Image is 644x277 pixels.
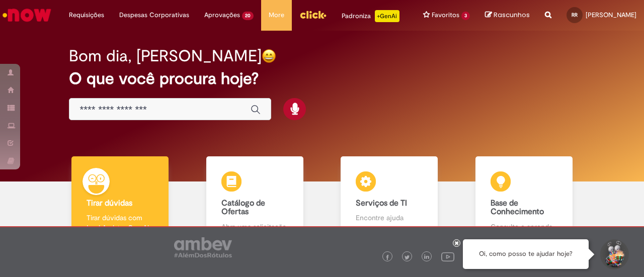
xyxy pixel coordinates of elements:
a: Catálogo de Ofertas Abra uma solicitação [188,156,323,243]
span: Aprovações [204,10,240,20]
span: 20 [242,12,254,20]
img: ServiceNow [1,5,53,25]
a: Base de Conhecimento Consulte e aprenda [457,156,592,243]
h2: O que você procura hoje? [69,70,575,87]
div: Padroniza [342,10,399,22]
p: Encontre ajuda [356,213,423,223]
b: Tirar dúvidas [87,198,132,208]
span: 3 [461,12,470,20]
span: RR [572,12,578,18]
a: Tirar dúvidas Tirar dúvidas com Lupi Assist e Gen Ai [53,156,188,243]
img: logo_footer_facebook.png [385,255,390,260]
img: logo_footer_youtube.png [441,250,454,263]
button: Iniciar Conversa de Suporte [599,239,629,269]
div: Oi, como posso te ajudar hoje? [463,239,589,269]
span: [PERSON_NAME] [586,11,636,19]
img: happy-face.png [262,49,276,63]
p: Consulte e aprenda [491,222,557,232]
span: Despesas Corporativas [119,10,189,20]
p: Abra uma solicitação [221,222,288,232]
b: Serviços de TI [356,198,407,208]
a: Serviços de TI Encontre ajuda [322,156,457,243]
span: More [269,10,284,20]
b: Base de Conhecimento [491,198,544,217]
img: logo_footer_ambev_rotulo_gray.png [174,237,232,257]
p: Tirar dúvidas com Lupi Assist e Gen Ai [87,213,153,233]
a: Rascunhos [485,11,530,20]
span: Favoritos [432,10,459,20]
img: logo_footer_linkedin.png [424,254,429,260]
img: click_logo_yellow_360x200.png [299,7,327,22]
b: Catálogo de Ofertas [221,198,265,217]
span: Requisições [69,10,104,20]
p: +GenAi [375,10,399,22]
span: Rascunhos [494,10,530,20]
h2: Bom dia, [PERSON_NAME] [69,47,262,65]
img: logo_footer_twitter.png [405,255,410,260]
